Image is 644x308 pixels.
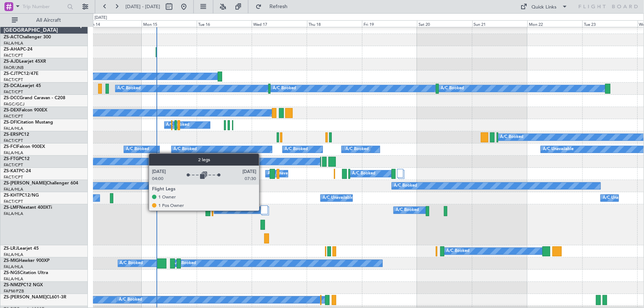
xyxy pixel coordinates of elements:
[532,4,557,11] div: Quick Links
[472,20,527,27] div: Sun 21
[4,295,47,300] span: ZS-[PERSON_NAME]
[120,258,143,269] div: A/C Booked
[4,205,19,210] span: ZS-LMF
[4,193,39,198] a: ZS-KHTPC12/NG
[396,205,419,216] div: A/C Booked
[4,126,23,131] a: FALA/HLA
[285,144,308,155] div: A/C Booked
[268,168,298,179] div: A/C Unavailable
[446,246,469,257] div: A/C Booked
[527,20,582,27] div: Mon 22
[4,132,29,137] a: ZS-ERSPC12
[4,53,23,58] a: FACT/CPT
[4,84,20,88] span: ZS-DCA
[4,138,23,143] a: FACT/CPT
[212,168,243,179] div: A/C Unavailable
[307,20,362,27] div: Thu 18
[273,83,296,94] div: A/C Booked
[4,157,19,161] span: ZS-FTG
[4,65,24,70] a: FAOR/JNB
[543,144,574,155] div: A/C Unavailable
[4,59,46,64] a: ZS-AJDLearjet 45XR
[117,83,141,94] div: A/C Booked
[4,96,20,100] span: ZS-DCC
[4,211,23,217] a: FALA/HLA
[8,14,80,26] button: All Aircraft
[4,295,66,300] a: ZS-[PERSON_NAME]CL601-3R
[4,145,17,149] span: ZS-FCI
[125,3,160,10] span: [DATE] - [DATE]
[4,89,23,95] a: FACT/CPT
[4,145,45,149] a: ZS-FCIFalcon 900EX
[173,144,197,155] div: A/C Booked
[169,156,193,167] div: A/C Booked
[4,162,23,168] a: FACT/CPT
[4,96,65,100] a: ZS-DCCGrand Caravan - C208
[4,271,20,275] span: ZS-NGS
[4,120,17,125] span: ZS-DFI
[263,4,294,9] span: Refresh
[4,132,18,137] span: ZS-ERS
[4,187,23,192] a: FALA/HLA
[142,20,197,27] div: Mon 15
[4,59,19,64] span: ZS-AJD
[4,72,38,76] a: ZS-CJTPC12/47E
[4,259,49,263] a: ZS-MIGHawker 900XP
[4,120,53,125] a: ZS-DFICitation Mustang
[19,18,78,23] span: All Aircraft
[4,288,24,294] a: FAPM/PZB
[4,114,23,119] a: FACT/CPT
[4,101,24,107] a: FAGC/GCJ
[417,20,472,27] div: Sat 20
[4,169,31,173] a: ZS-KATPC-24
[4,246,18,251] span: ZS-LRJ
[4,47,32,52] a: ZS-AHAPC-24
[166,120,190,131] div: A/C Booked
[394,180,417,191] div: A/C Booked
[4,84,41,88] a: ZS-DCALearjet 45
[4,47,20,52] span: ZS-AHA
[4,72,18,76] span: ZS-CJT
[4,283,21,287] span: ZS-NMZ
[4,246,39,251] a: ZS-LRJLearjet 45
[4,252,23,257] a: FALA/HLA
[345,144,369,155] div: A/C Booked
[252,20,307,27] div: Wed 17
[603,193,633,204] div: A/C Unavailable
[4,205,52,210] a: ZS-LMFNextant 400XTi
[582,20,637,27] div: Tue 23
[4,264,23,270] a: FALA/HLA
[4,108,19,113] span: ZS-DEX
[4,259,19,263] span: ZS-MIG
[4,283,43,287] a: ZS-NMZPC12 NGX
[500,132,523,143] div: A/C Booked
[4,35,51,39] a: ZS-ACTChallenger 300
[4,169,19,173] span: ZS-KAT
[126,144,149,155] div: A/C Booked
[4,271,48,275] a: ZS-NGSCitation Ultra
[87,20,142,27] div: Sun 14
[4,193,19,198] span: ZS-KHT
[517,1,572,13] button: Quick Links
[119,294,142,305] div: A/C Booked
[362,20,417,27] div: Fri 19
[4,108,47,113] a: ZS-DEXFalcon 900EX
[23,1,65,12] input: Trip Number
[4,174,23,180] a: FACT/CPT
[4,181,47,186] span: ZS-[PERSON_NAME]
[323,193,353,204] div: A/C Unavailable
[173,258,196,269] div: A/C Booked
[216,205,240,216] div: A/C Booked
[4,35,19,39] span: ZS-ACT
[4,157,30,161] a: ZS-FTGPC12
[252,1,296,13] button: Refresh
[4,276,23,282] a: FALA/HLA
[4,77,23,83] a: FACT/CPT
[4,150,23,156] a: FALA/HLA
[4,199,23,204] a: FACT/CPT
[4,41,23,46] a: FALA/HLA
[94,15,107,21] div: [DATE]
[352,168,375,179] div: A/C Booked
[4,181,78,186] a: ZS-[PERSON_NAME]Challenger 604
[197,20,252,27] div: Tue 16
